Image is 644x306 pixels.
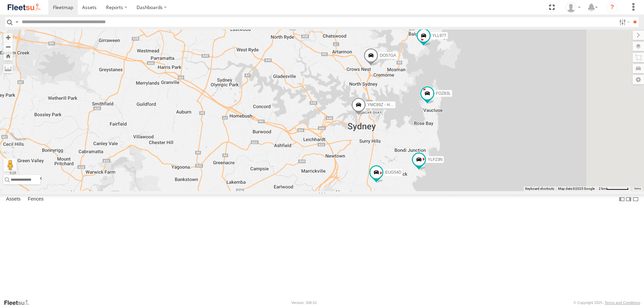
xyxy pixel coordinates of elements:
[558,187,595,190] span: Map data ©2025 Google
[633,75,644,84] label: Map Settings
[605,301,640,305] a: Terms and Conditions
[3,33,13,42] button: Zoom in
[574,301,640,305] div: © Copyright 2025 -
[563,2,583,12] div: Piers Hill
[4,299,35,306] a: Visit our Website
[385,170,401,175] span: EUG54D
[634,187,641,190] a: Terms (opens in new tab)
[291,301,317,305] div: Version: 308.01
[599,187,606,190] span: 2 km
[432,33,446,38] span: YLL97T
[625,194,632,204] label: Dock Summary Table to the Right
[616,17,631,27] label: Search Filter Options
[3,64,13,73] label: Measure
[14,17,19,27] label: Search Query
[24,195,47,204] label: Fences
[380,53,396,58] span: DO57GA
[607,2,618,13] i: ?
[3,158,17,172] button: Drag Pegman onto the map to open Street View
[7,3,42,12] img: fleetsu-logo-horizontal.svg
[3,195,24,204] label: Assets
[619,194,625,204] label: Dock Summary Table to the Left
[597,186,631,191] button: Map scale: 2 km per 63 pixels
[632,194,639,204] label: Hide Summary Table
[525,186,554,191] button: Keyboard shortcuts
[367,103,397,107] span: YMC89Z - HiAce
[428,158,442,162] span: YLF23N
[436,91,451,96] span: FOZ83L
[3,42,13,51] button: Zoom out
[3,51,13,60] button: Zoom Home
